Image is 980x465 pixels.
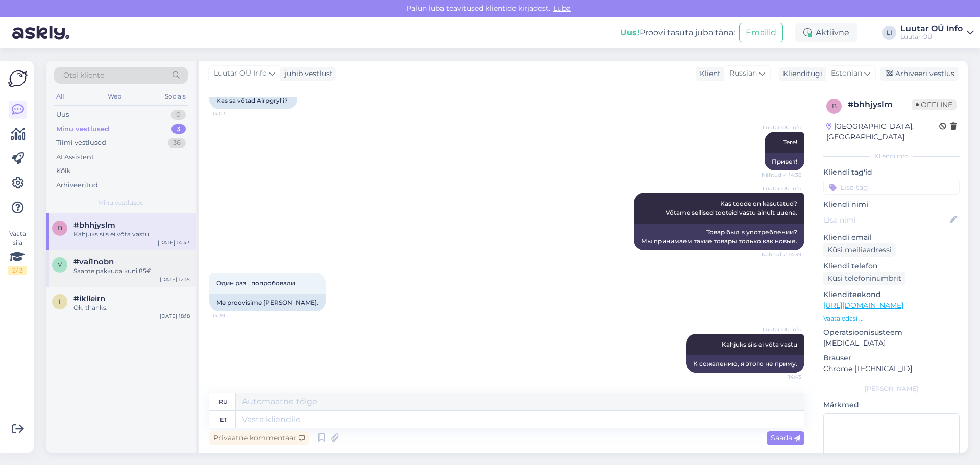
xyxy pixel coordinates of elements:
[824,214,948,226] input: Lisa nimi
[98,198,144,207] span: Minu vestlused
[823,243,896,257] div: Küsi meiliaadressi
[666,200,797,216] span: Kas toode on kasutatud? Võtame sellised tooteid vastu ainult uuena.
[160,312,190,320] div: [DATE] 18:18
[73,257,114,266] span: #vai1nobn
[823,232,960,243] p: Kliendi email
[826,121,939,142] div: [GEOGRAPHIC_DATA], [GEOGRAPHIC_DATA]
[729,68,757,79] span: Russian
[823,261,960,272] p: Kliendi telefon
[823,152,960,161] div: Kliendi info
[220,411,227,428] div: et
[8,266,27,275] div: 2 / 3
[56,138,106,148] div: Tiimi vestlused
[209,431,309,445] div: Privaatne kommentaar
[550,4,574,13] span: Luba
[8,229,27,275] div: Vaata siia
[823,167,960,178] p: Kliendi tag'id
[686,355,804,373] div: К сожалению, я этого не приму.
[823,199,960,210] p: Kliendi nimi
[823,272,905,285] div: Küsi telefoninumbrit
[56,166,71,176] div: Kõik
[795,23,857,42] div: Aktiivne
[59,298,61,305] span: i
[848,99,912,111] div: # bhhjyslm
[763,124,801,131] span: Luutar OÜ Info
[620,27,735,39] div: Proovi tasuta juba täna:
[882,26,896,40] div: LI
[823,301,903,310] a: [URL][DOMAIN_NAME]
[73,230,190,239] div: Kahjuks siis ei võta vastu
[216,279,295,287] span: Один раз , попробовали
[912,99,957,110] span: Offline
[209,294,326,311] div: Me proovisime [PERSON_NAME].
[63,70,104,81] span: Otsi kliente
[832,102,837,110] span: b
[634,224,804,250] div: Товар был в употреблении? Мы принимаем такие товары только как новые.
[56,152,94,162] div: AI Assistent
[620,28,640,37] b: Uus!
[823,289,960,300] p: Klienditeekond
[171,124,186,134] div: 3
[763,326,801,333] span: Luutar OÜ Info
[56,110,69,120] div: Uus
[58,261,62,268] span: v
[73,294,105,303] span: #iklleirn
[8,69,28,88] img: Askly Logo
[823,353,960,363] p: Brauser
[900,25,974,41] a: Luutar OÜ InfoLuutar OÜ
[106,90,124,103] div: Web
[722,340,797,348] span: Kahjuks siis ei võta vastu
[783,138,797,146] span: Tere!
[281,68,333,79] div: juhib vestlust
[73,303,190,312] div: Ok, thanks.
[56,124,109,134] div: Minu vestlused
[696,68,721,79] div: Klient
[163,90,188,103] div: Socials
[219,393,228,410] div: ru
[779,68,822,79] div: Klienditugi
[900,33,963,41] div: Luutar OÜ
[214,68,267,79] span: Luutar OÜ Info
[73,221,115,230] span: #bhhjyslm
[54,90,66,103] div: All
[212,312,251,320] span: 14:39
[823,363,960,374] p: Chrome [TECHNICAL_ID]
[212,110,251,117] span: 14:03
[823,400,960,410] p: Märkmed
[58,224,62,232] span: b
[765,153,804,170] div: Привет!
[771,433,800,443] span: Saada
[160,276,190,283] div: [DATE] 12:15
[831,68,862,79] span: Estonian
[762,251,801,258] span: Nähtud ✓ 14:39
[762,171,801,179] span: Nähtud ✓ 14:36
[823,314,960,323] p: Vaata edasi ...
[739,23,783,42] button: Emailid
[880,67,959,81] div: Arhiveeri vestlus
[171,110,186,120] div: 0
[823,180,960,195] input: Lisa tag
[56,180,98,190] div: Arhiveeritud
[823,384,960,394] div: [PERSON_NAME]
[900,25,963,33] div: Luutar OÜ Info
[168,138,186,148] div: 36
[763,373,801,381] span: 14:43
[823,327,960,338] p: Operatsioonisüsteem
[73,266,190,276] div: Saame pakkuda kuni 85€
[209,92,297,109] div: Kas sa võtad Airpgryl'i?
[763,185,801,192] span: Luutar OÜ Info
[158,239,190,247] div: [DATE] 14:43
[823,338,960,349] p: [MEDICAL_DATA]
